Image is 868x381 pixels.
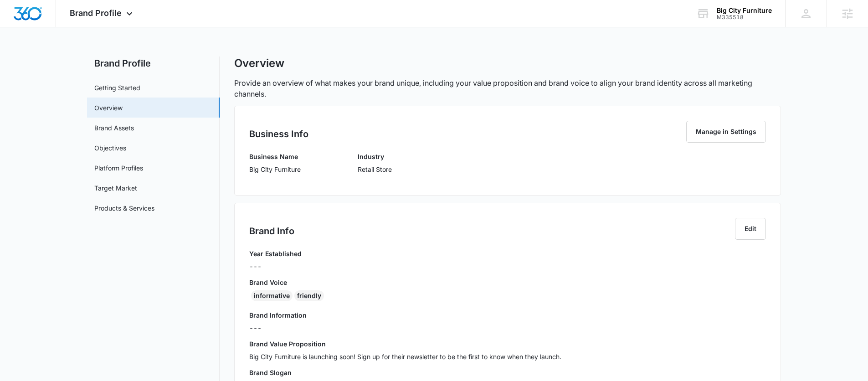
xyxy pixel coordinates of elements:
[249,352,766,361] p: Big City Furniture is launching soon! Sign up for their newsletter to be the first to know when t...
[94,103,123,113] a: Overview
[249,310,766,320] h3: Brand Information
[249,224,294,238] h2: Brand Info
[234,57,284,70] h1: Overview
[94,123,134,133] a: Brand Assets
[70,8,122,18] span: Brand Profile
[249,152,301,161] h3: Business Name
[94,203,154,213] a: Products & Services
[94,143,126,153] a: Objectives
[735,218,766,240] button: Edit
[358,165,392,174] p: Retail Store
[249,339,766,349] h3: Brand Value Proposition
[249,249,302,258] h3: Year Established
[686,121,766,143] button: Manage in Settings
[358,152,392,161] h3: Industry
[717,7,772,14] div: account name
[234,77,781,99] p: Provide an overview of what makes your brand unique, including your value proposition and brand v...
[249,278,766,287] h3: Brand Voice
[94,183,137,193] a: Target Market
[249,323,766,333] p: ---
[249,368,766,377] h3: Brand Slogan
[249,262,302,271] p: ---
[717,14,772,21] div: account id
[249,127,308,141] h2: Business Info
[251,290,293,301] div: informative
[94,163,143,173] a: Platform Profiles
[87,57,220,70] h2: Brand Profile
[249,165,301,174] p: Big City Furniture
[94,83,140,93] a: Getting Started
[294,290,324,301] div: friendly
